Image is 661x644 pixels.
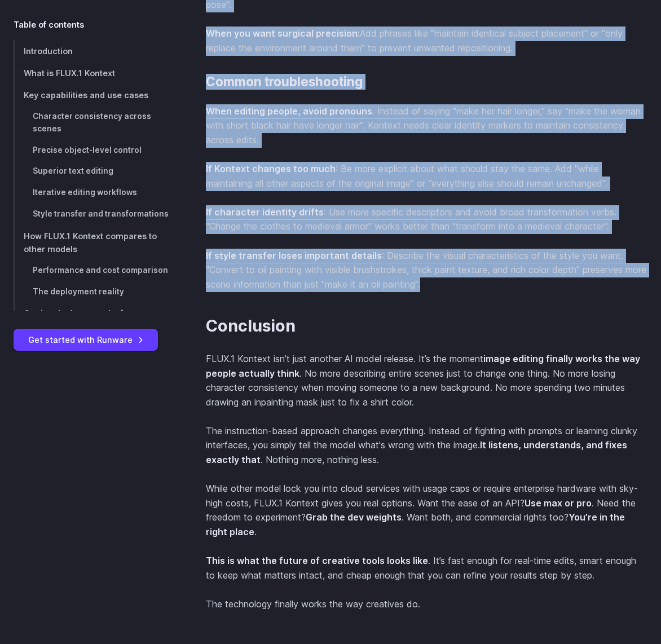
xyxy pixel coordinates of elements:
a: Precise object-level control [14,140,170,161]
p: While other model lock you into cloud services with usage caps or require enterprise hardware wit... [206,482,647,539]
span: Character consistency across scenes [33,112,151,133]
a: The deployment reality [14,281,170,303]
strong: Use max or pro [525,497,592,509]
p: FLUX.1 Kontext isn’t just another AI model release. It’s the moment . No more describing entire s... [206,352,647,409]
span: Style transfer and transformations [33,209,169,218]
a: Introduction [14,40,170,62]
span: Precise object-level control [33,145,142,155]
strong: If Kontext changes too much [206,163,336,174]
span: Performance and cost comparison [33,266,168,275]
span: What is FLUX.1 Kontext [24,68,115,78]
a: Key capabilities and use cases [14,84,170,106]
a: What is FLUX.1 Kontext [14,62,170,84]
a: How FLUX.1 Kontext compares to other models [14,225,170,260]
p: The technology finally works the way creatives do. [206,597,647,612]
span: The deployment reality [33,287,124,296]
strong: This is what the future of creative tools looks like [206,555,428,566]
strong: When editing people, avoid pronouns [206,105,372,117]
p: The instruction-based approach changes everything. Instead of fighting with prompts or learning c... [206,424,647,467]
strong: When you want surgical precision: [206,28,360,39]
a: Get started with Runware [14,329,158,351]
strong: image editing finally works the way people actually think [206,353,640,379]
a: Iterative editing workflows [14,182,170,204]
p: : Use more specific descriptors and avoid broad transformation verbs. "Change the clothes to medi... [206,205,647,234]
a: Superior text editing [14,161,170,182]
span: Superior text editing [33,166,113,175]
a: Character consistency across scenes [14,106,170,140]
a: Style transfer and transformations [14,204,170,225]
a: Common troubleshooting [206,74,363,90]
a: Conclusion [206,316,296,336]
span: Getting the best results from instruction-based editing [24,308,139,331]
span: How FLUX.1 Kontext compares to other models [24,231,157,254]
p: . It’s fast enough for real-time edits, smart enough to keep what matters intact, and cheap enoug... [206,554,647,583]
strong: If style transfer loses important details [206,250,382,261]
p: . Instead of saying "make her hair longer," say "make the woman with short black hair have longer... [206,104,647,148]
span: Introduction [24,46,73,56]
strong: Grab the dev weights [306,511,402,523]
strong: If character identity drifts [206,206,324,218]
span: Iterative editing workflows [33,188,137,197]
p: Add phrases like "maintain identical subject placement" or "only replace the environment around t... [206,27,647,55]
a: Getting the best results from instruction-based editing [14,302,170,337]
p: : Be more explicit about what should stay the same. Add "while maintaining all other aspects of t... [206,162,647,191]
span: Key capabilities and use cases [24,90,148,100]
span: Table of contents [14,18,84,31]
a: Performance and cost comparison [14,260,170,281]
p: : Describe the visual characteristics of the style you want. "Convert to oil painting with visibl... [206,249,647,292]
